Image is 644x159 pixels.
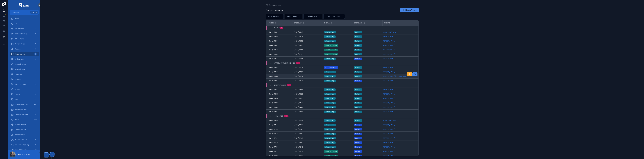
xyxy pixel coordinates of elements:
[15,83,26,85] span: Telefoneingänge
[325,111,334,113] div: Abrechnung
[15,53,25,55] span: Supportcenter
[35,11,37,13] span: K
[294,106,321,108] a: [DATE] 14:45
[15,18,19,20] span: Home
[34,42,37,45] div: 0
[383,128,395,130] a: [PERSON_NAME]
[355,106,360,108] div: Rakete
[383,80,395,82] span: [PERSON_NAME]
[294,67,321,69] a: [DATE] 10:29
[354,128,381,130] a: Rocket
[294,36,303,38] span: [DATE] 19:05
[10,21,39,26] a: KPI
[355,44,360,47] div: Rakete
[294,40,303,42] span: [DATE] 10:56
[15,38,24,40] span: Offene Starts
[383,97,395,99] a: [PERSON_NAME]
[10,32,39,36] a: Vorschussanfrage2
[294,36,321,38] a: [DATE] 19:05
[269,93,278,95] span: Ticket: 1848
[324,106,351,108] a: Abrechnung
[324,58,351,60] a: Abrechnung
[383,75,407,77] a: [PERSON_NAME] [PERSON_NAME]
[274,84,286,86] span: Neue Antwort
[325,49,337,51] div: Anderes Thema
[269,97,291,99] a: Ticket: 1846
[383,40,395,42] a: [PERSON_NAME]
[324,93,351,95] a: Abrechnung
[354,93,381,95] a: Rakete
[10,87,39,92] a: To Dos
[325,53,337,55] div: Anderes Thema
[383,53,395,55] a: [PERSON_NAME]
[354,80,381,82] a: Rocket
[383,44,395,46] a: [PERSON_NAME]
[355,124,360,126] div: Rocket
[354,88,381,91] a: Rakete
[294,102,321,104] a: [DATE] 14:47
[15,63,27,65] span: Bonus abrechnen
[269,128,291,130] a: Ticket: 1743
[269,53,291,55] a: Ticket: 1855
[34,83,37,86] div: 2
[325,119,334,122] div: Abrechnung
[269,53,277,55] span: Ticket: 1855
[400,8,419,12] a: Neues Ticket
[354,58,381,60] a: Rocket
[294,120,303,122] span: [DATE] 17:21
[383,102,395,104] a: [PERSON_NAME]
[15,114,28,116] span: Laufende Projekte
[324,49,351,51] a: Anderes Thema
[324,80,351,82] a: Abrechnung
[354,35,381,38] a: Rakete
[294,44,303,46] span: [DATE] 18:43
[294,128,303,130] span: [DATE] 12:43
[269,124,278,126] span: Ticket: 1744
[10,16,39,21] a: Home
[10,42,39,46] a: Content Börse0
[269,75,278,77] span: Ticket: 1845
[10,97,39,102] a: SMS5
[383,128,417,130] a: [PERSON_NAME]
[269,106,277,108] span: Ticket: 1838
[294,128,321,130] a: [DATE] 12:43
[383,44,417,46] a: [PERSON_NAME]
[269,31,277,33] span: Ticket: 1861
[266,4,281,6] a: Supportcenter
[266,14,284,19] button: Select Button
[34,108,37,111] div: 2
[294,53,321,55] a: [DATE] 11:18
[269,40,291,42] a: Ticket: 1859
[325,31,334,33] div: Abrechnung
[269,106,291,108] a: Ticket: 1838
[10,92,39,97] a: E-Mails9
[323,14,345,19] button: Select Button
[269,44,291,46] a: Ticket: 1857
[294,93,303,95] span: [DATE] 10:20
[269,80,278,82] span: Ticket: 1834
[383,89,395,91] a: [PERSON_NAME]
[15,48,21,50] span: Glocken
[354,66,381,69] a: Rakete
[324,44,351,47] a: Anderes Thema
[383,31,396,33] a: Muhammet Tiryaki
[303,14,322,19] button: Select Button
[324,75,351,77] a: Abrechnung
[383,67,395,69] a: [PERSON_NAME]
[269,111,277,113] span: Ticket: 1836
[354,119,381,122] a: Rakete
[269,49,277,51] span: Ticket: 1856
[383,80,417,82] a: [PERSON_NAME]
[383,93,417,95] a: [PERSON_NAME]
[15,119,19,121] span: Deals
[325,128,334,130] div: Abrechnung
[269,67,291,69] a: Ticket: 1858
[15,109,27,111] span: Geplante Projekte
[10,62,39,66] a: Bonus abrechnen
[15,78,21,80] span: Raketen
